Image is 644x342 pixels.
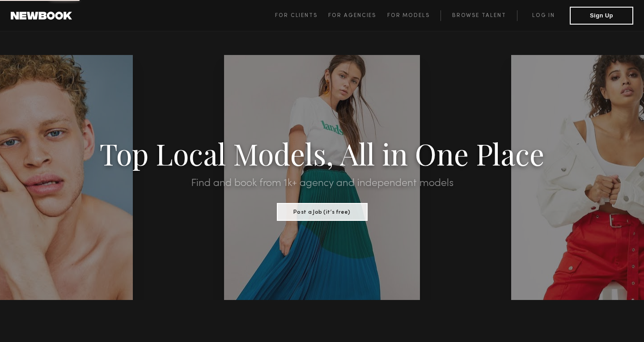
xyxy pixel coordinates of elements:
[570,7,633,25] button: Sign Up
[277,203,368,221] button: Post a Job (it’s free)
[277,206,368,216] a: Post a Job (it’s free)
[48,178,596,189] h2: Find and book from 1k+ agency and independent models
[441,10,517,21] a: Browse Talent
[275,13,318,18] span: For Clients
[387,13,430,18] span: For Models
[517,10,570,21] a: Log in
[275,10,328,21] a: For Clients
[328,13,376,18] span: For Agencies
[328,10,387,21] a: For Agencies
[48,139,596,167] h1: Top Local Models, All in One Place
[387,10,441,21] a: For Models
